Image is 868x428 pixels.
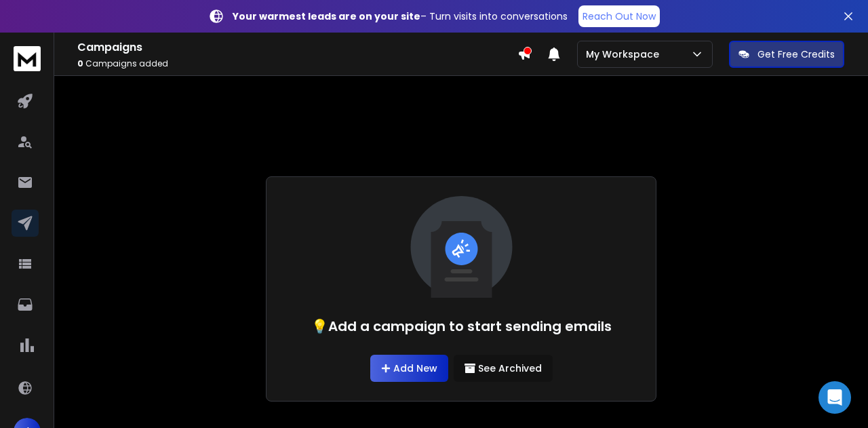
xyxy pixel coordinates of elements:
[77,58,517,69] p: Campaigns added
[311,317,612,336] h1: 💡Add a campaign to start sending emails
[729,41,844,68] button: Get Free Credits
[586,47,665,61] p: My Workspace
[77,39,517,56] h1: Campaigns
[818,381,851,414] div: Open Intercom Messenger
[578,5,660,27] a: Reach Out Now
[454,355,553,382] button: See Archived
[14,46,41,71] img: logo
[233,9,568,23] p: – Turn visits into conversations
[233,9,420,23] strong: Your warmest leads are on your site
[77,58,83,69] span: 0
[583,9,656,23] p: Reach Out Now
[757,47,835,61] p: Get Free Credits
[370,355,448,382] a: Add New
